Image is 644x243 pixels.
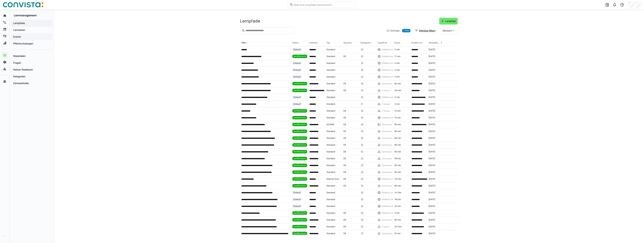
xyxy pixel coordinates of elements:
button: Einträge filtern [413,27,438,34]
span: [DATE] [429,225,435,228]
span: [DATE] [429,218,435,221]
span: 59 min [395,157,401,160]
span: (225 Nutzer) [382,130,392,132]
span: (1 Nutzer) [382,225,390,228]
span: DE [343,184,346,187]
div: Titel [241,41,246,44]
button: Lernpfad [439,18,458,25]
span: DE [343,164,346,167]
span: Veröffentlicht [293,116,306,119]
span: Veröffentlicht [293,55,306,58]
span: Standard [326,164,335,167]
span: Standard [326,191,335,194]
h2: Lernpfade [240,19,260,24]
span: ([PERSON_NAME]) [382,198,397,201]
span: (Alle Nutzer) [382,123,392,126]
span: 1h 14m [395,191,401,194]
span: [DATE] [429,232,435,235]
span: [DATE] [429,144,435,146]
span: Standard [326,96,335,99]
span: Standard [326,48,335,51]
span: [DATE] [429,178,435,180]
span: [DATE] [429,75,435,78]
span: 0 [361,130,363,133]
span: Veröffentlicht [293,109,306,112]
span: [DATE] [429,184,435,187]
span: 2h 10m [395,225,401,228]
span: ([PERSON_NAME]) [382,205,397,207]
span: ([PERSON_NAME]) [382,116,397,119]
span: Standard [326,218,335,221]
span: Standard [326,55,335,58]
span: 0 [361,48,363,51]
span: [DATE] [429,123,435,126]
span: ([PERSON_NAME]) [382,48,397,51]
span: 12 min [395,109,401,112]
span: SCORM [326,123,334,126]
span: Veröffentlicht [293,150,306,153]
span: [DATE] [429,137,435,139]
div: Erstellt von [412,41,422,44]
span: (1 Nutzer) [382,103,390,105]
div: Aktualisiert am [429,41,440,44]
span: 0 [361,62,363,65]
span: [DATE] [429,69,435,71]
div: Status [292,41,299,44]
span: 60 min [395,144,401,146]
span: Veröffentlicht [293,232,306,235]
span: Veröffentlicht [293,218,306,221]
span: 0 [361,205,363,208]
div: Anbieter [309,41,318,44]
span: 0 [361,225,363,228]
span: 0 [361,96,363,99]
span: 1 [361,103,363,105]
span: 0 min [395,75,400,78]
span: 60 min [395,123,401,126]
span: 0 min [395,62,400,65]
span: Standard [326,75,335,78]
span: (225 Nutzer) [382,171,392,173]
span: ([PERSON_NAME]) [382,69,397,71]
div: Sprache [343,41,352,44]
span: [DATE] [429,55,435,58]
span: 0 [361,137,363,139]
span: [DATE] [429,48,435,51]
span: 0 [361,89,363,92]
span: Entwurf [293,48,301,51]
span: Standard [326,69,335,71]
span: 0 min [395,69,400,71]
span: Lernpfad [445,19,456,23]
span: 30 min [395,178,401,180]
span: 0 [361,212,363,214]
span: (225 Nutzer) [382,137,392,139]
span: [DATE] [429,171,435,174]
span: Standard [326,150,335,153]
span: Entwurf [293,205,301,208]
span: [DATE] [429,116,435,119]
span: (225 Nutzer) [382,157,392,160]
span: 52 [387,29,390,32]
span: DE [343,123,346,126]
span: Entwurf [293,103,301,105]
span: ([PERSON_NAME]) [382,212,397,214]
span: 0 [361,82,363,85]
span: 51 min [395,232,401,235]
span: 39 min [395,198,401,201]
span: 20 min [395,205,401,208]
span: 60 min [395,82,401,85]
span: Veröffentlicht [293,184,306,187]
span: (225 Nutzer) [382,232,392,235]
span: 0 [361,232,363,235]
span: Deutsch [443,29,452,32]
span: 0 [361,178,363,180]
span: (225 Nutzer) [382,164,392,167]
div: Kategorien [360,41,371,44]
span: Veröffentlicht [293,123,306,126]
span: Veröffentlicht [293,157,306,160]
span: Einträge [390,29,400,32]
span: [DATE] [429,150,435,153]
span: DE [343,130,346,133]
span: DE [343,178,346,180]
span: Veröffentlicht [293,89,306,92]
span: 0 [361,55,363,58]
